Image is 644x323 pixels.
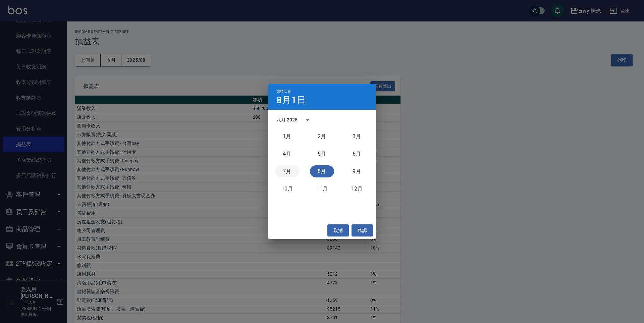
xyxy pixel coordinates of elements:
button: calendar view is open, switch to year view [300,112,316,128]
button: 二月 [310,130,334,143]
button: 十月 [275,183,299,195]
button: 八月 [310,165,334,177]
button: 確認 [352,224,373,237]
span: 選擇日期 [276,89,291,94]
button: 十一月 [310,183,334,195]
button: 七月 [275,165,299,177]
div: 八月 2025 [276,116,298,123]
button: 三月 [345,130,369,143]
button: 四月 [275,148,299,160]
button: 五月 [310,148,334,160]
button: 六月 [345,148,369,160]
button: 取消 [327,224,349,237]
h4: 8月1日 [276,96,306,104]
button: 九月 [345,165,369,177]
button: 十二月 [345,183,369,195]
button: 一月 [275,130,299,143]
